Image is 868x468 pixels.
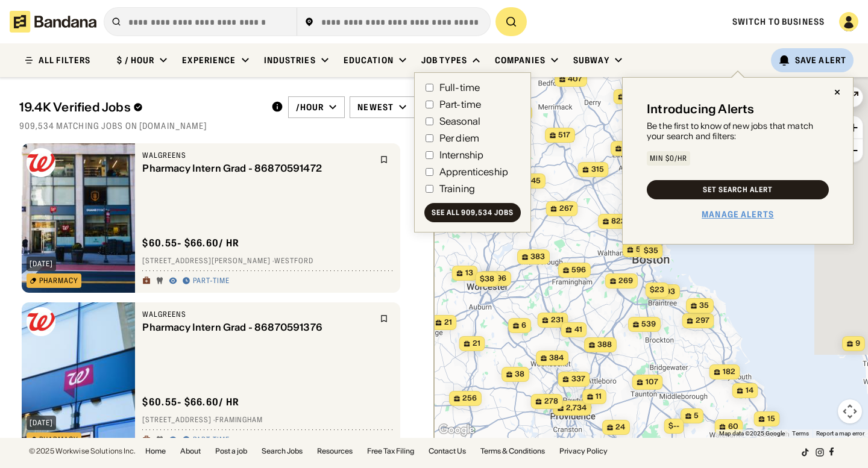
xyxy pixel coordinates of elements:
[439,150,484,160] div: Internship
[591,164,604,175] span: 315
[571,265,586,275] span: 596
[296,102,324,113] div: /hour
[746,385,753,396] span: 14
[19,139,415,438] div: grid
[644,246,658,255] span: $35
[618,276,633,286] span: 269
[142,310,373,319] div: Walgreens
[573,55,609,66] div: Subway
[767,414,775,424] span: 15
[792,430,809,437] a: Terms (opens in new tab)
[30,419,53,426] div: [DATE]
[650,285,664,294] span: $23
[549,353,564,363] span: 384
[142,396,239,408] div: $ 60.55 - $66.60 / hr
[10,11,96,33] img: Bandana logotype
[597,340,612,350] span: 388
[437,422,477,438] a: Open this area in Google Maps (opens a new window)
[530,252,545,262] span: 383
[723,367,735,377] span: 182
[650,155,687,162] div: Min $0/hr
[719,430,785,437] span: Map data ©2025 Google
[439,184,475,193] div: Training
[421,55,467,66] div: Job Types
[702,209,774,220] a: Manage Alerts
[117,55,154,66] div: $ / hour
[816,430,864,437] a: Report a map error
[215,448,247,455] a: Post a job
[439,99,481,109] div: Part-time
[465,268,473,278] span: 13
[515,369,524,379] span: 38
[180,448,201,455] a: About
[574,325,582,335] span: 41
[855,339,860,349] span: 9
[492,273,506,284] span: 896
[262,448,303,455] a: Search Jobs
[495,55,546,66] div: Companies
[703,186,772,193] div: Set Search Alert
[544,396,558,407] span: 278
[142,257,393,266] div: [STREET_ADDRESS][PERSON_NAME] · Westford
[611,216,626,226] span: 822
[615,422,625,432] span: 24
[142,163,373,174] div: Pharmacy Intern Grad - 86870591472
[641,319,656,329] span: 539
[19,100,262,114] div: 19.4K Verified Jobs
[462,393,477,404] span: 256
[142,237,239,249] div: $ 60.55 - $66.60 / hr
[429,448,466,455] a: Contact Us
[29,448,136,455] div: © 2025 Workwise Solutions Inc.
[646,377,658,387] span: 107
[19,120,415,131] div: 909,534 matching jobs on [DOMAIN_NAME]
[838,399,862,423] button: Map camera controls
[27,148,55,177] img: Walgreens logo
[551,315,564,325] span: 231
[521,320,526,331] span: 6
[473,339,480,349] span: 21
[317,448,353,455] a: Resources
[480,274,494,283] span: $38
[357,102,394,113] div: Newest
[142,416,393,425] div: [STREET_ADDRESS] · Framingham
[439,83,480,92] div: Full-time
[531,176,541,186] span: 45
[568,74,582,84] span: 407
[647,121,829,142] div: Be the first to know of new jobs that match your search and filters:
[444,317,452,328] span: 21
[432,209,514,216] div: See all 909,534 jobs
[439,116,480,126] div: Seasonal
[439,167,508,176] div: Apprenticeship
[647,102,755,116] div: Introducing Alerts
[728,422,738,432] span: 60
[668,421,679,430] span: $--
[694,411,699,421] span: 5
[596,392,602,402] span: 11
[437,422,477,438] img: Google
[142,151,373,160] div: Walgreens
[566,403,587,413] span: 2,734
[39,56,90,64] div: ALL FILTERS
[264,55,316,66] div: Industries
[193,435,230,445] div: Part-time
[732,16,825,27] a: Switch to Business
[182,55,236,66] div: Experience
[367,448,414,455] a: Free Tax Filing
[559,448,608,455] a: Privacy Policy
[559,204,573,214] span: 267
[699,301,709,311] span: 35
[571,374,585,384] span: 337
[39,277,78,284] div: Pharmacy
[558,130,570,140] span: 517
[696,316,709,326] span: 297
[142,322,373,333] div: Pharmacy Intern Grad - 86870591376
[145,448,166,455] a: Home
[439,133,479,143] div: Per diem
[193,276,230,286] div: Part-time
[480,448,545,455] a: Terms & Conditions
[636,245,657,255] span: 5,945
[795,55,846,66] div: Save Alert
[39,436,78,443] div: Pharmacy
[27,307,55,336] img: Walgreens logo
